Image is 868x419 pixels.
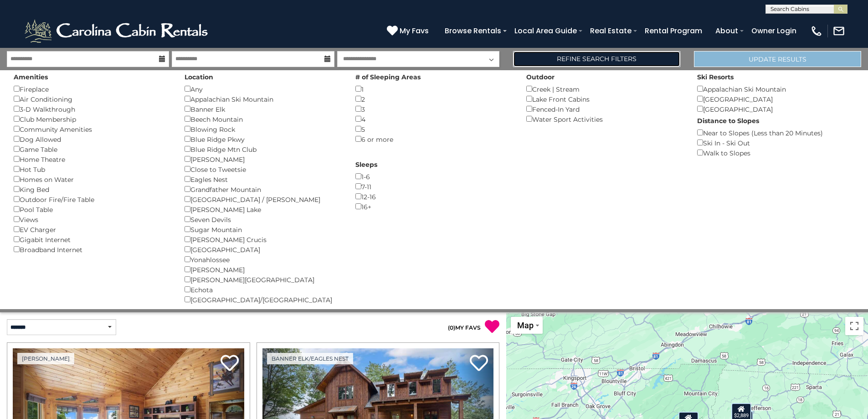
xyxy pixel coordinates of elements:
div: Water Sport Activities [526,114,683,124]
div: Close to Tweetsie [185,164,342,174]
label: Distance to Slopes [697,116,759,125]
div: 4 [355,114,513,124]
div: Near to Slopes (Less than 20 Minutes) [697,128,854,138]
div: [PERSON_NAME] Crucis [185,234,342,244]
a: [PERSON_NAME] [17,353,74,364]
div: 5 [355,124,513,134]
div: Ski In - Ski Out [697,138,854,148]
div: Club Membership [14,114,171,124]
div: 7-11 [355,181,513,191]
a: Owner Login [747,23,801,39]
a: About [711,23,743,39]
div: Yonahlossee [185,254,342,264]
label: Sleeps [355,160,377,169]
div: Appalachian Ski Mountain [697,84,854,94]
div: Broadband Internet [14,244,171,254]
div: [PERSON_NAME] Lake [185,204,342,214]
div: Game Table [14,144,171,154]
div: Seven Devils [185,214,342,224]
a: Browse Rentals [440,23,506,39]
div: Views [14,214,171,224]
div: 6 or more [355,134,513,144]
div: Grandfather Mountain [185,184,342,194]
div: Creek | Stream [526,84,683,94]
div: Beech Mountain [185,114,342,124]
img: phone-regular-white.png [810,25,823,37]
a: (0)MY FAVS [448,324,481,331]
div: Fenced-In Yard [526,104,683,114]
div: 1 [355,84,513,94]
div: [GEOGRAPHIC_DATA] [185,244,342,254]
a: Real Estate [586,23,636,39]
img: White-1-2.png [23,17,212,45]
a: Add to favorites [470,354,488,373]
label: # of Sleeping Areas [355,72,421,82]
div: [GEOGRAPHIC_DATA] / [PERSON_NAME] [185,194,342,204]
div: Banner Elk [185,104,342,114]
a: Add to favorites [221,354,239,373]
div: Sugar Mountain [185,224,342,234]
div: [PERSON_NAME] [185,154,342,164]
div: King Bed [14,184,171,194]
div: Home Theatre [14,154,171,164]
div: 3-D Walkthrough [14,104,171,114]
button: Change map style [511,317,543,334]
div: Dog Allowed [14,134,171,144]
div: Pool Table [14,204,171,214]
div: Community Amenities [14,124,171,134]
div: [GEOGRAPHIC_DATA] [697,104,854,114]
div: Air Conditioning [14,94,171,104]
img: mail-regular-white.png [832,25,845,37]
div: Homes on Water [14,174,171,184]
div: Blowing Rock [185,124,342,134]
div: [PERSON_NAME][GEOGRAPHIC_DATA] [185,274,342,285]
div: 3 [355,104,513,114]
button: Update Results [694,51,861,67]
div: Blue Ridge Pkwy [185,134,342,144]
div: Any [185,84,342,94]
div: 16+ [355,202,513,212]
div: Blue Ridge Mtn Club [185,144,342,154]
label: Amenities [14,72,48,82]
div: [PERSON_NAME] [185,264,342,274]
label: Outdoor [526,72,555,82]
div: Fireplace [14,84,171,94]
div: [GEOGRAPHIC_DATA] [697,94,854,104]
a: Banner Elk/Eagles Nest [267,353,353,364]
span: Map [517,321,534,330]
div: EV Charger [14,224,171,234]
div: Appalachian Ski Mountain [185,94,342,104]
a: My Favs [387,25,431,37]
label: Location [185,72,213,82]
div: 1-6 [355,171,513,181]
div: Gigabit Internet [14,234,171,244]
div: Eagles Nest [185,174,342,184]
div: Echota [185,285,342,295]
a: Refine Search Filters [513,51,680,67]
div: [GEOGRAPHIC_DATA]/[GEOGRAPHIC_DATA] [185,295,342,305]
span: 0 [450,324,453,331]
div: Walk to Slopes [697,148,854,158]
div: 12-16 [355,191,513,202]
div: Outdoor Fire/Fire Table [14,194,171,204]
div: Lake Front Cabins [526,94,683,104]
a: Local Area Guide [510,23,581,39]
div: 2 [355,94,513,104]
a: Rental Program [640,23,707,39]
label: Ski Resorts [697,72,734,82]
span: ( ) [448,324,455,331]
div: Hot Tub [14,164,171,174]
span: My Favs [400,25,429,36]
button: Toggle fullscreen view [845,317,863,335]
